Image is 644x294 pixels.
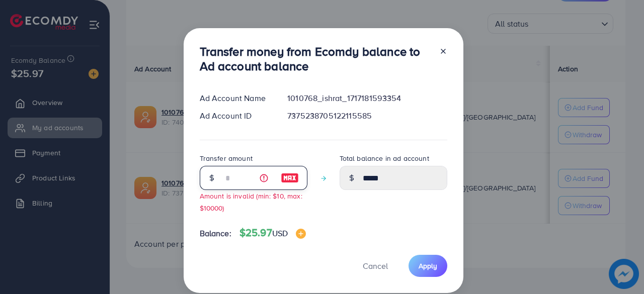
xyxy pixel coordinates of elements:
[200,228,231,239] span: Balance:
[363,260,388,271] span: Cancel
[296,229,306,239] img: image
[350,255,400,276] button: Cancel
[272,228,288,239] span: USD
[192,92,280,104] div: Ad Account Name
[281,172,299,184] img: image
[200,44,431,73] h3: Transfer money from Ecomdy balance to Ad account balance
[239,227,306,239] h4: $25.97
[340,153,429,163] label: Total balance in ad account
[200,153,253,163] label: Transfer amount
[192,110,280,122] div: Ad Account ID
[200,191,302,212] small: Amount is invalid (min: $10, max: $10000)
[409,255,447,276] button: Apply
[279,92,455,104] div: 1010768_ishrat_1717181593354
[279,110,455,122] div: 7375238705122115585
[419,261,437,271] span: Apply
